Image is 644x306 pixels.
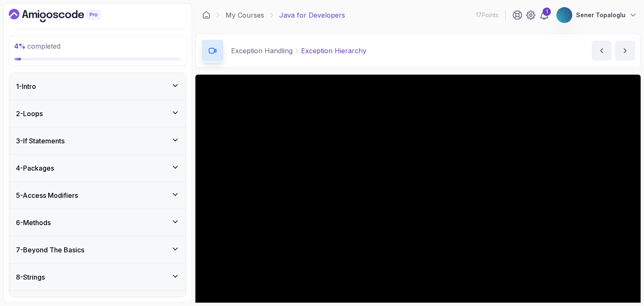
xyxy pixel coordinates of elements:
button: 2-Loops [9,100,186,127]
a: My Courses [226,10,264,20]
a: Dashboard [9,9,119,22]
h3: 8 - Strings [16,272,45,282]
button: 7-Beyond The Basics [9,236,186,263]
p: Exception Hierarchy [301,46,366,56]
span: completed [14,42,60,50]
button: next content [615,41,635,61]
p: Exception Handling [231,46,293,56]
h3: 2 - Loops [16,109,43,119]
button: 8-Strings [9,264,186,290]
h3: 5 - Access Modifiers [16,190,78,200]
p: Java for Developers [279,10,345,20]
button: 5-Access Modifiers [9,182,186,209]
button: 4-Packages [9,155,186,182]
button: 1-Intro [9,73,186,100]
button: 6-Methods [9,209,186,236]
h3: 3 - If Statements [16,136,65,146]
div: 1 [543,8,551,16]
button: 3-If Statements [9,127,186,154]
button: previous content [592,41,612,61]
h3: 6 - Methods [16,218,51,228]
button: user profile imageSener Topaloglu [556,7,637,23]
h3: 4 - Packages [16,163,54,173]
a: Dashboard [202,11,210,19]
h3: 1 - Intro [16,81,36,91]
a: 1 [539,10,549,20]
img: user profile image [556,7,572,23]
span: 4 % [14,42,26,50]
p: Sener Topaloglu [576,11,626,19]
h3: 7 - Beyond The Basics [16,245,84,255]
p: 17 Points [476,11,499,19]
